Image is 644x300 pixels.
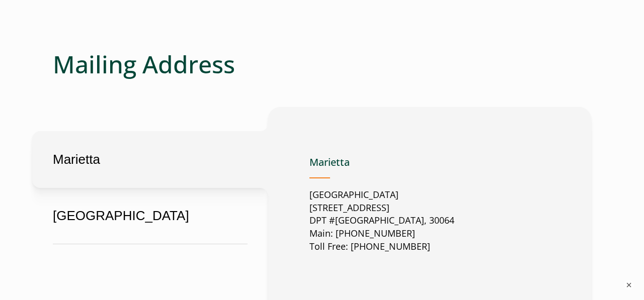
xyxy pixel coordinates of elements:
h2: Mailing Address [53,50,591,79]
p: [GEOGRAPHIC_DATA] [STREET_ADDRESS] DPT #[GEOGRAPHIC_DATA], 30064 Main: [PHONE_NUMBER] Toll Free: ... [309,188,454,254]
button: Marietta [32,131,268,188]
h4: Marietta [309,156,454,178]
button: [GEOGRAPHIC_DATA] [32,187,268,244]
button: × [624,280,634,290]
